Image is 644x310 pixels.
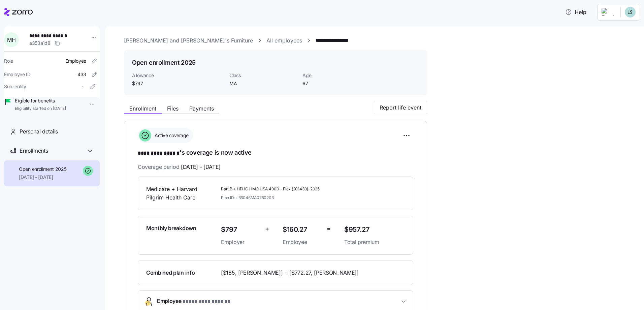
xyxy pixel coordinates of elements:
span: Employee [283,238,321,246]
span: Report life event [380,103,421,112]
span: [DATE] - [DATE] [19,174,66,181]
span: $797 [221,224,260,235]
span: Employer [221,238,260,246]
span: MA [229,80,297,87]
span: Files [167,106,179,111]
span: Personal details [20,127,58,136]
h1: 's coverage is now active [138,148,413,158]
span: Enrollments [20,147,48,155]
span: Sub-entity [4,83,26,90]
span: Employee [157,297,230,306]
span: [DATE] - [DATE] [181,163,221,171]
span: Coverage period [138,163,221,171]
span: = [327,224,331,234]
span: Payments [189,106,214,111]
button: Help [560,5,592,19]
span: M H [7,37,15,42]
span: Eligible for benefits [15,97,66,104]
span: Employee ID [4,71,31,78]
span: Medicare + Harvard Pilgrim Health Care [146,185,216,202]
span: Active coverage [153,132,189,139]
span: Plan ID: + 36046MA0750203 [221,195,273,200]
span: Employee [65,58,86,64]
span: + [265,224,269,234]
span: Total premium [344,238,405,246]
a: [PERSON_NAME] and [PERSON_NAME]'s Furniture [124,36,253,45]
span: 67 [302,80,370,87]
span: Open enrollment 2025 [19,166,66,173]
span: $957.27 [344,224,405,235]
span: Role [4,58,13,64]
img: d552751acb159096fc10a5bc90168bac [625,7,636,18]
span: Enrollment [129,106,156,111]
span: $160.27 [283,224,321,235]
a: All employees [266,36,302,45]
span: - [82,83,84,90]
button: Report life event [374,101,427,114]
span: Eligibility started on [DATE] [15,106,66,112]
span: a353a1d8 [29,40,51,46]
span: Allowance [132,72,224,79]
span: Combined plan info [146,269,195,277]
span: Age [302,72,370,79]
h1: Open enrollment 2025 [132,58,196,67]
img: Employer logo [602,8,615,16]
span: Part B + HPHC HMO HSA 4000 - Flex (201430)-2025 [221,186,339,192]
span: Help [565,8,586,16]
span: $797 [132,80,224,87]
span: Monthly breakdown [146,224,196,232]
span: Class [229,72,297,79]
span: 433 [77,71,86,78]
span: [$185, [PERSON_NAME]] + [$772.27, [PERSON_NAME]] [221,269,359,277]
